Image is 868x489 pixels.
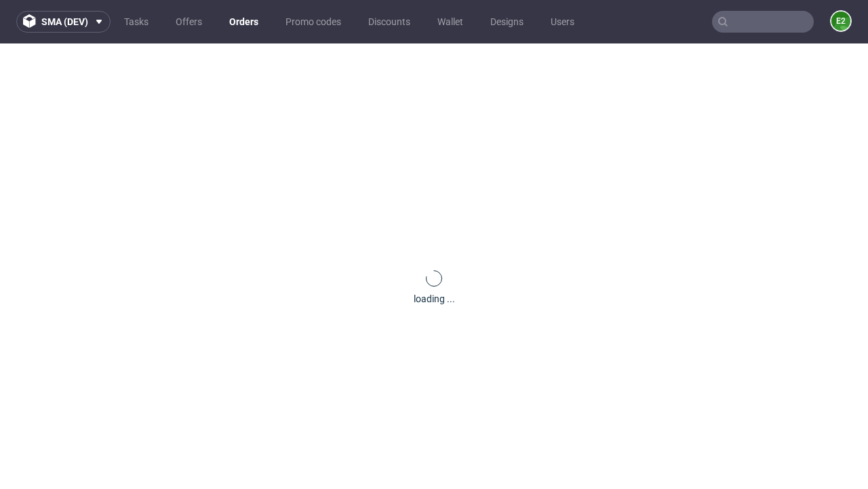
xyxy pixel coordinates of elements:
span: sma (dev) [41,17,88,26]
figcaption: e2 [831,12,850,31]
a: Designs [482,11,532,33]
a: Users [542,11,583,33]
a: Wallet [429,11,471,33]
div: loading ... [414,292,455,306]
a: Tasks [116,11,157,33]
a: Orders [221,11,267,33]
a: Offers [167,11,210,33]
a: Discounts [360,11,418,33]
button: sma (dev) [16,11,111,33]
a: Promo codes [277,11,349,33]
